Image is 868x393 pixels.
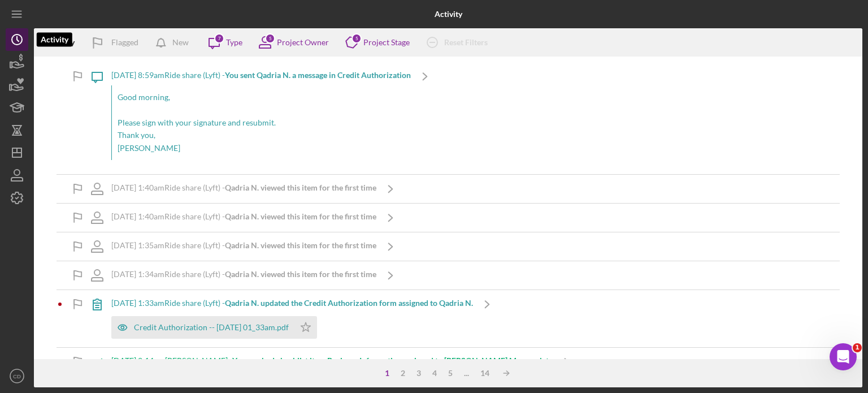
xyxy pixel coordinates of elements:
[111,212,376,221] div: [DATE] 1:40am Ride share (Lyft) -
[111,270,376,279] div: [DATE] 1:34am Ride share (Lyft) -
[111,241,376,250] div: [DATE] 1:35am Ride share (Lyft) -
[225,183,376,192] b: Qadria N. viewed this item for the first time
[458,369,475,378] div: ...
[83,31,150,54] button: Flagged
[83,204,405,232] a: [DATE] 1:40amRide share (Lyft) -Qadria N. viewed this item for the first time
[427,369,442,378] div: 4
[225,269,376,279] b: Qadria N. viewed this item for the first time
[277,38,329,47] div: Project Owner
[435,10,462,19] b: Activity
[111,299,473,308] div: [DATE] 1:33am Ride share (Lyft) -
[83,261,405,290] a: [DATE] 1:34amRide share (Lyft) -Qadria N. viewed this item for the first time
[411,369,427,378] div: 3
[225,240,376,250] b: Qadria N. viewed this item for the first time
[395,369,411,378] div: 2
[225,298,473,308] b: Qadria N. updated the Credit Authorization form assigned to Qadria N.
[232,356,553,365] b: You marked checklist item Business Information assigned to [PERSON_NAME] M. complete
[853,343,862,352] span: 1
[6,365,28,387] button: CD
[111,316,317,339] button: Credit Authorization -- [DATE] 01_33am.pdf
[111,31,138,54] div: Flagged
[475,369,495,378] div: 14
[363,38,410,47] div: Project Stage
[225,211,376,221] b: Qadria N. viewed this item for the first time
[111,183,376,192] div: [DATE] 1:40am Ride share (Lyft) -
[111,356,553,365] div: [DATE] 2:14pm [PERSON_NAME] -
[379,369,395,378] div: 1
[226,38,242,47] div: Type
[172,31,189,54] div: New
[13,373,21,379] text: CD
[265,33,275,44] div: 5
[118,91,405,129] p: Good morning, Please sign with your signature and resubmit.
[118,142,405,154] p: [PERSON_NAME]
[225,70,411,80] b: You sent Qadria N. a message in Credit Authorization
[83,62,439,174] a: [DATE] 8:59amRide share (Lyft) -You sent Qadria N. a message in Credit AuthorizationGood morning,...
[83,232,405,261] a: [DATE] 1:35amRide share (Lyft) -Qadria N. viewed this item for the first time
[150,31,200,54] button: New
[134,323,289,332] div: Credit Authorization -- [DATE] 01_33am.pdf
[351,33,362,44] div: 5
[214,33,224,44] div: 7
[442,369,458,378] div: 5
[45,38,83,47] div: Filter by
[418,31,499,54] button: Reset Filters
[830,343,857,370] iframe: Intercom live chat
[83,348,581,376] a: [DATE] 2:14pm[PERSON_NAME] -You marked checklist item Business Information assigned to [PERSON_NA...
[83,290,501,347] a: [DATE] 1:33amRide share (Lyft) -Qadria N. updated the Credit Authorization form assigned to Qadri...
[444,31,488,54] div: Reset Filters
[83,175,405,203] a: [DATE] 1:40amRide share (Lyft) -Qadria N. viewed this item for the first time
[111,71,411,80] div: [DATE] 8:59am Ride share (Lyft) -
[118,129,405,141] p: Thank you,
